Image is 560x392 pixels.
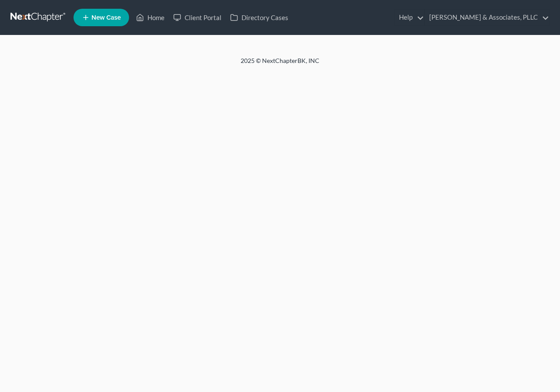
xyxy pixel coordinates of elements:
[132,10,169,25] a: Home
[425,10,549,25] a: [PERSON_NAME] & Associates, PLLC
[395,10,424,25] a: Help
[169,10,226,25] a: Client Portal
[31,56,529,72] div: 2025 © NextChapterBK, INC
[226,10,293,25] a: Directory Cases
[73,9,129,26] new-legal-case-button: New Case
